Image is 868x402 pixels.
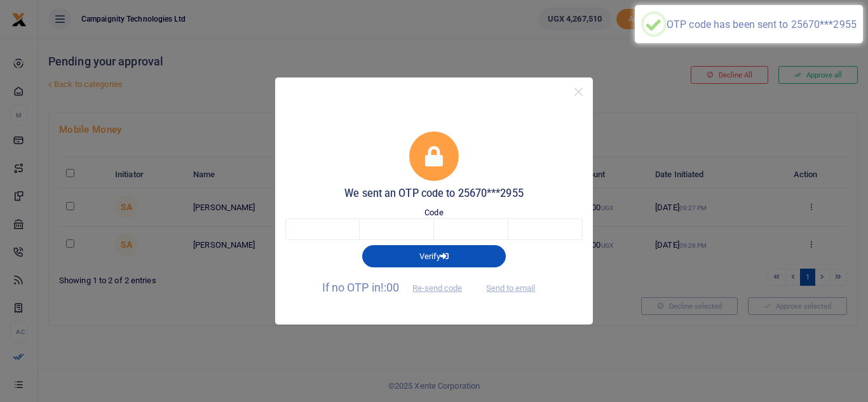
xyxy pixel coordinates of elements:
div: OTP code has been sent to 25670***2955 [667,18,857,30]
button: Verify [362,245,506,267]
label: Code [424,206,443,219]
span: !:00 [381,281,399,294]
h5: We sent an OTP code to 25670***2955 [285,187,583,200]
span: If no OTP in [322,281,473,294]
button: Close [569,83,588,101]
